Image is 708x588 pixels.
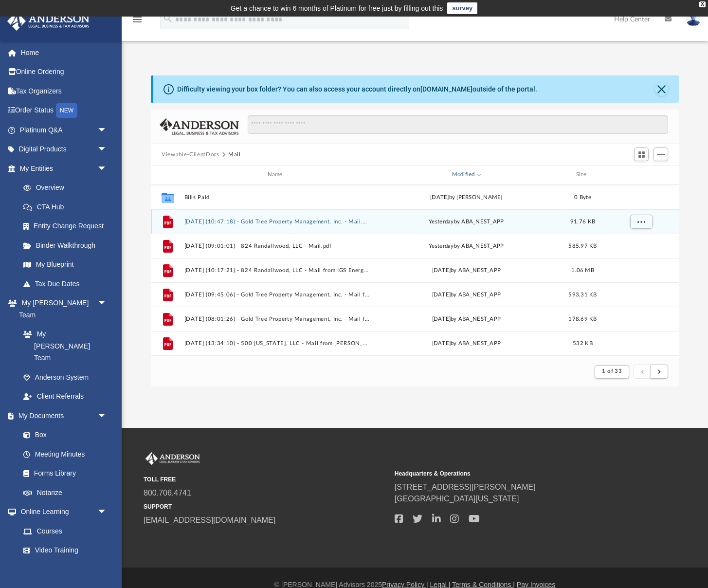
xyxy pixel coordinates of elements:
[184,316,370,322] button: [DATE] (08:01:26) - Gold Tree Property Management, Inc. - Mail from [PERSON_NAME] & [PERSON_NAME]...
[144,502,388,511] small: SUPPORT
[374,266,559,275] div: [DATE] by ABA_NEST_APP
[97,406,117,426] span: arrow_drop_down
[654,147,668,161] button: Add
[7,101,122,121] a: Order StatusNEW
[131,14,143,25] i: menu
[151,185,679,357] div: grid
[248,115,668,134] input: Search files and folders
[184,292,370,298] button: [DATE] (09:45:06) - Gold Tree Property Management, Inc. - Mail from [GEOGRAPHIC_DATA] Gas of [US_...
[7,62,122,82] a: Online Ordering
[7,406,117,425] a: My Documentsarrow_drop_down
[395,469,639,478] small: Headquarters & Operations
[162,150,219,159] button: Viewable-ClientDocs
[14,236,122,255] a: Binder Walkthrough
[14,444,117,464] a: Meeting Minutes
[14,521,117,541] a: Courses
[7,502,117,522] a: Online Learningarrow_drop_down
[574,194,591,200] span: 0 Byte
[14,274,122,294] a: Tax Due Dates
[569,292,597,297] span: 593.31 KB
[97,159,117,179] span: arrow_drop_down
[184,170,369,179] div: Name
[563,170,602,179] div: Size
[14,255,117,275] a: My Blueprint
[447,2,477,14] a: survey
[395,483,536,491] a: [STREET_ADDRESS][PERSON_NAME]
[699,1,706,7] div: close
[97,140,117,160] span: arrow_drop_down
[7,43,122,62] a: Home
[655,82,669,96] button: Close
[155,170,180,179] div: id
[573,340,593,346] span: 532 KB
[144,489,191,497] a: 800.706.4741
[231,2,443,14] div: Get a chance to win 6 months of Platinum for free just by filling out this
[184,267,370,274] button: [DATE] (10:17:21) - 824 Randallwood, LLC - Mail from IGS Energy.pdf
[14,425,112,445] a: Box
[602,368,622,374] span: 1 of 33
[374,339,559,348] div: [DATE] by ABA_NEST_APP
[7,81,122,101] a: Tax Organizers
[177,84,537,94] div: Difficulty viewing your box folder? You can also access your account directly on outside of the p...
[184,243,370,249] button: [DATE] (09:01:01) - 824 Randallwood, LLC - Mail.pdf
[131,18,143,25] a: menu
[374,193,559,202] div: [DATE] by [PERSON_NAME]
[14,325,112,368] a: My [PERSON_NAME] Team
[228,150,241,159] button: Mail
[163,13,173,24] i: search
[4,12,92,31] img: Anderson Advisors Platinum Portal
[374,241,559,250] div: by ABA_NEST_APP
[184,340,370,347] button: [DATE] (13:34:10) - 500 [US_STATE], LLC - Mail from [PERSON_NAME].pdf
[14,197,122,217] a: CTA Hub
[14,217,122,236] a: Entity Change Request
[7,294,117,325] a: My [PERSON_NAME] Teamarrow_drop_down
[14,178,122,198] a: Overview
[184,194,370,201] button: Bills Paid
[420,85,472,93] a: [DOMAIN_NAME]
[14,483,117,502] a: Notarize
[14,387,117,406] a: Client Referrals
[374,217,559,226] div: by ABA_NEST_APP
[569,243,597,248] span: 585.97 KB
[144,516,275,524] a: [EMAIL_ADDRESS][DOMAIN_NAME]
[7,120,122,140] a: Platinum Q&Aarrow_drop_down
[97,502,117,522] span: arrow_drop_down
[571,267,594,273] span: 1.06 MB
[595,365,629,379] button: 1 of 33
[14,367,117,387] a: Anderson System
[56,103,77,118] div: NEW
[144,452,202,465] img: Anderson Advisors Platinum Portal
[374,314,559,323] div: [DATE] by ABA_NEST_APP
[7,140,122,159] a: Digital Productsarrow_drop_down
[374,290,559,299] div: [DATE] by ABA_NEST_APP
[14,541,112,560] a: Video Training
[144,475,388,484] small: TOLL FREE
[14,464,112,483] a: Forms Library
[374,170,559,179] div: Modified
[607,170,675,179] div: id
[686,12,701,26] img: User Pic
[634,147,649,161] button: Switch to Grid View
[429,219,454,224] span: yesterday
[630,214,653,229] button: More options
[184,219,370,225] button: [DATE] (10:47:18) - Gold Tree Property Management, Inc. - Mail.pdf
[395,495,519,503] a: [GEOGRAPHIC_DATA][US_STATE]
[7,159,122,178] a: My Entitiesarrow_drop_down
[429,243,454,248] span: yesterday
[97,120,117,140] span: arrow_drop_down
[97,294,117,313] span: arrow_drop_down
[569,316,597,321] span: 178.69 KB
[570,219,595,224] span: 91.76 KB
